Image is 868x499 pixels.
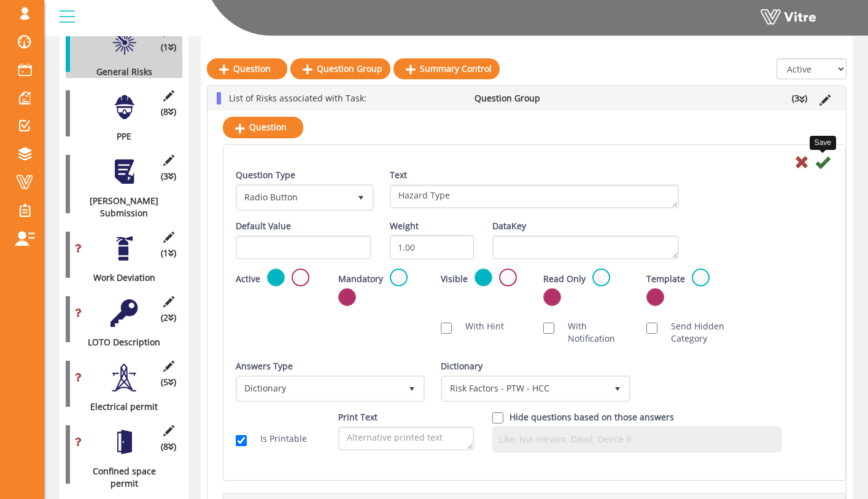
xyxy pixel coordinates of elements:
span: select [350,186,372,208]
label: Weight [390,220,419,232]
label: Active [236,273,260,285]
span: (5 ) [161,376,176,388]
input: With Hint [441,323,452,334]
label: Template [646,273,685,285]
span: select [401,377,423,399]
span: (1 ) [161,247,176,259]
label: Is Printable [248,433,307,445]
label: With Hint [453,320,504,332]
label: Default Value [236,220,291,232]
a: Question [223,117,303,138]
li: (3 ) [786,92,813,104]
label: Read Only [543,273,586,285]
input: Like: Not relevant, David, Device 9 [496,430,778,449]
label: Visible [441,273,468,285]
span: (8 ) [161,441,176,453]
input: With Notification [543,323,554,334]
div: [PERSON_NAME] Submission [66,195,173,219]
a: Question [207,58,287,79]
span: List of Risks associated with Task: [229,92,366,104]
label: With Notification [556,320,627,345]
label: Send Hidden Category [659,320,730,345]
a: Summary Control [393,58,500,79]
div: PPE [66,130,173,143]
label: DataKey [492,220,526,232]
input: Is Printable [236,435,247,446]
label: Hide questions based on those answers [510,411,674,423]
span: Dictionary [238,377,401,399]
span: (8 ) [161,106,176,118]
div: LOTO Description [66,336,173,348]
label: Mandatory [338,273,383,285]
div: General Risks [66,66,173,78]
div: Save [810,136,836,150]
span: Radio Button [238,186,350,208]
textarea: Hazard Type [390,184,680,208]
span: Risk Factors - PTW - HCC [443,377,606,399]
a: Question Group [290,58,390,79]
label: Print Text [338,411,378,423]
span: (1 ) [161,41,176,53]
input: Send Hidden Category [646,323,657,334]
label: Answers Type [236,360,293,372]
label: Question Type [236,169,295,181]
div: Confined space permit [66,465,173,490]
input: Hide question based on answer [492,412,503,423]
span: (2 ) [161,312,176,324]
label: Dictionary [441,360,482,372]
label: Text [390,169,407,181]
span: (3 ) [161,170,176,183]
div: Electrical permit [66,401,173,413]
li: Question Group [468,92,560,104]
span: select [606,377,629,399]
div: Work Deviation [66,272,173,284]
